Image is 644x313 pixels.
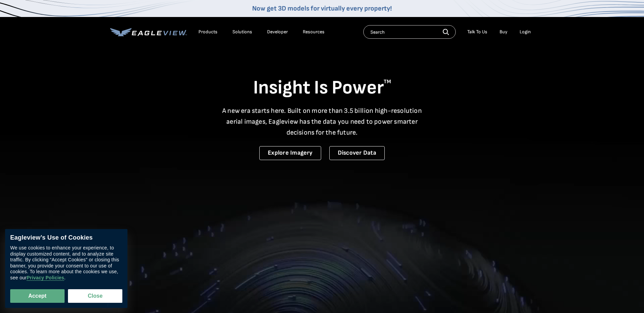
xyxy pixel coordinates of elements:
[27,275,64,281] a: Privacy Policies
[363,25,456,39] input: Search
[303,29,325,35] div: Resources
[10,234,122,242] div: Eagleview’s Use of Cookies
[329,146,385,160] a: Discover Data
[259,146,321,160] a: Explore Imagery
[500,29,507,35] a: Buy
[10,289,65,303] button: Accept
[10,245,122,281] div: We use cookies to enhance your experience, to display customized content, and to analyze site tra...
[520,29,531,35] div: Login
[68,289,122,303] button: Close
[198,29,217,35] div: Products
[267,29,288,35] a: Developer
[232,29,252,35] div: Solutions
[384,79,391,85] sup: TM
[110,76,534,100] h1: Insight Is Power
[218,105,426,138] p: A new era starts here. Built on more than 3.5 billion high-resolution aerial images, Eagleview ha...
[467,29,487,35] div: Talk To Us
[252,4,392,13] a: Now get 3D models for virtually every property!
